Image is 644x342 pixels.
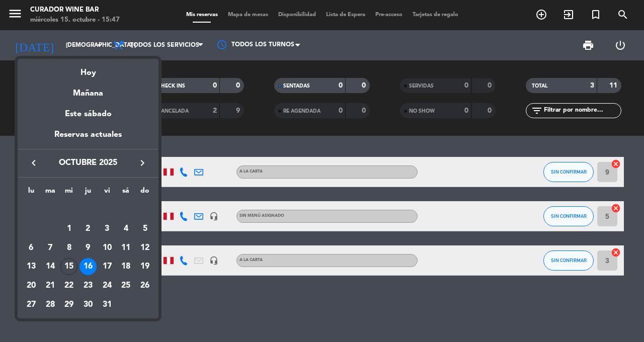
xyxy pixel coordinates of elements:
[41,276,60,295] td: 21 de octubre de 2025
[135,257,154,276] td: 19 de octubre de 2025
[136,258,153,275] div: 19
[59,185,78,201] th: miércoles
[22,238,41,258] td: 6 de octubre de 2025
[18,59,158,79] div: Hoy
[79,277,97,294] div: 23
[22,276,41,295] td: 20 de octubre de 2025
[59,238,78,258] td: 8 de octubre de 2025
[42,296,59,313] div: 28
[135,185,154,201] th: domingo
[136,157,148,169] i: keyboard_arrow_right
[59,295,78,314] td: 29 de octubre de 2025
[98,185,117,201] th: viernes
[117,238,136,258] td: 11 de octubre de 2025
[25,156,43,169] button: keyboard_arrow_left
[23,296,40,313] div: 27
[42,277,59,294] div: 21
[79,220,97,237] div: 2
[99,220,116,237] div: 3
[59,219,78,238] td: 1 de octubre de 2025
[41,185,60,201] th: martes
[18,79,158,100] div: Mañana
[60,239,77,256] div: 8
[41,257,60,276] td: 14 de octubre de 2025
[18,100,158,128] div: Este sábado
[59,257,78,276] td: 15 de octubre de 2025
[99,258,116,275] div: 17
[23,277,40,294] div: 20
[22,185,41,201] th: lunes
[135,219,154,238] td: 5 de octubre de 2025
[42,258,59,275] div: 14
[78,257,98,276] td: 16 de octubre de 2025
[98,276,117,295] td: 24 de octubre de 2025
[98,238,117,258] td: 10 de octubre de 2025
[117,219,136,238] td: 4 de octubre de 2025
[99,239,116,256] div: 10
[117,257,136,276] td: 18 de octubre de 2025
[99,296,116,313] div: 31
[22,257,41,276] td: 13 de octubre de 2025
[23,239,40,256] div: 6
[133,156,151,169] button: keyboard_arrow_right
[78,238,98,258] td: 9 de octubre de 2025
[23,258,40,275] div: 13
[136,239,153,256] div: 12
[117,277,134,294] div: 25
[98,219,117,238] td: 3 de octubre de 2025
[41,238,60,258] td: 7 de octubre de 2025
[42,239,59,256] div: 7
[60,296,77,313] div: 29
[117,276,136,295] td: 25 de octubre de 2025
[99,277,116,294] div: 24
[136,277,153,294] div: 26
[28,157,40,169] i: keyboard_arrow_left
[117,239,134,256] div: 11
[78,276,98,295] td: 23 de octubre de 2025
[43,156,133,169] span: octubre 2025
[59,276,78,295] td: 22 de octubre de 2025
[18,128,158,149] div: Reservas actuales
[136,220,153,237] div: 5
[79,239,97,256] div: 9
[79,258,97,275] div: 16
[117,220,134,237] div: 4
[117,258,134,275] div: 18
[60,220,77,237] div: 1
[60,277,77,294] div: 22
[135,238,154,258] td: 12 de octubre de 2025
[22,295,41,314] td: 27 de octubre de 2025
[79,296,97,313] div: 30
[135,276,154,295] td: 26 de octubre de 2025
[60,258,77,275] div: 15
[41,295,60,314] td: 28 de octubre de 2025
[78,219,98,238] td: 2 de octubre de 2025
[98,295,117,314] td: 31 de octubre de 2025
[78,185,98,201] th: jueves
[22,200,154,219] td: OCT.
[117,185,136,201] th: sábado
[78,295,98,314] td: 30 de octubre de 2025
[98,257,117,276] td: 17 de octubre de 2025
